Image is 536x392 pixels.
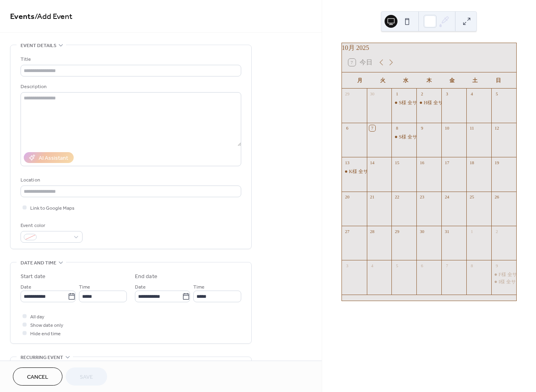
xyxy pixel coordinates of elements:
[13,367,62,386] button: Cancel
[394,72,417,89] div: 水
[469,228,475,234] div: 1
[21,55,240,64] div: Title
[444,125,450,131] div: 10
[394,159,400,165] div: 15
[369,125,375,131] div: 7
[79,283,90,291] span: Time
[21,221,81,230] div: Event color
[369,262,375,268] div: 4
[391,134,416,140] div: S様 全サイズ試着
[30,321,63,330] span: Show date only
[487,72,510,89] div: 日
[21,259,56,267] span: Date and time
[494,194,500,200] div: 26
[444,262,450,268] div: 7
[399,99,437,106] div: S様 全サイズ試着
[21,283,31,291] span: Date
[10,9,35,25] a: Events
[30,204,75,213] span: Link to Google Maps
[419,228,425,234] div: 30
[494,228,500,234] div: 2
[344,91,350,97] div: 29
[469,125,475,131] div: 11
[444,194,450,200] div: 24
[419,159,425,165] div: 16
[21,83,240,91] div: Description
[441,72,464,89] div: 金
[193,283,205,291] span: Time
[444,159,450,165] div: 17
[344,228,350,234] div: 27
[344,125,350,131] div: 6
[464,72,486,89] div: 土
[344,159,350,165] div: 13
[391,99,416,106] div: S様 全サイズ試着
[418,72,441,89] div: 木
[394,194,400,200] div: 22
[494,125,500,131] div: 12
[21,353,63,362] span: Recurring event
[30,330,61,338] span: Hide end time
[494,159,500,165] div: 19
[494,262,500,268] div: 9
[491,271,516,278] div: F様 全サイズ予約
[369,91,375,97] div: 30
[394,125,400,131] div: 8
[344,194,350,200] div: 20
[419,125,425,131] div: 9
[394,91,400,97] div: 1
[342,43,516,53] div: 10月 2025
[21,176,240,184] div: Location
[416,99,441,106] div: H様 全サイズ予約
[369,159,375,165] div: 14
[491,279,516,285] div: I様 全サイズ試着
[469,91,475,97] div: 4
[469,262,475,268] div: 8
[35,9,72,25] span: / Add Event
[419,91,425,97] div: 2
[419,262,425,268] div: 6
[499,279,535,285] div: I様 全サイズ試着
[444,228,450,234] div: 31
[348,72,371,89] div: 月
[424,99,462,106] div: H様 全サイズ予約
[342,168,367,175] div: K様 全サイズ試着
[369,228,375,234] div: 28
[344,262,350,268] div: 3
[394,228,400,234] div: 29
[30,313,44,321] span: All day
[369,194,375,200] div: 21
[27,373,48,382] span: Cancel
[135,272,157,281] div: End date
[444,91,450,97] div: 3
[419,194,425,200] div: 23
[494,91,500,97] div: 5
[371,72,394,89] div: 火
[349,168,388,175] div: K様 全サイズ試着
[399,134,437,140] div: S様 全サイズ試着
[469,159,475,165] div: 18
[469,194,475,200] div: 25
[21,272,46,281] div: Start date
[394,262,400,268] div: 5
[135,283,146,291] span: Date
[21,41,56,50] span: Event details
